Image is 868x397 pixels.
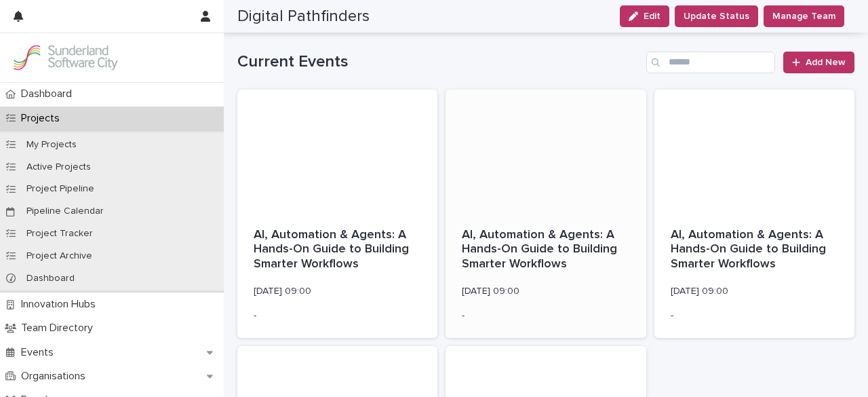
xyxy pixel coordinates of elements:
button: Update Status [675,5,758,27]
p: Dashboard [16,273,85,284]
a: AI, Automation & Agents: A Hands-On Guide to Building Smarter Workflows[DATE] 09:00- [446,90,646,338]
p: AI, Automation & Agents: A Hands-On Guide to Building Smarter Workflows [671,228,838,272]
p: - [671,310,838,322]
button: Manage Team [764,5,844,27]
p: - [462,310,629,322]
span: Add New [806,58,846,67]
h2: Digital Pathfinders [237,7,370,26]
p: Pipeline Calendar [16,206,115,217]
p: Project Archive [16,250,103,262]
span: Manage Team [772,10,835,23]
p: [DATE] 09:00 [462,286,629,297]
p: AI, Automation & Agents: A Hands-On Guide to Building Smarter Workflows [254,228,421,272]
p: Dashboard [16,88,83,100]
h1: Current Events [237,52,641,72]
span: Update Status [684,10,749,23]
a: AI, Automation & Agents: A Hands-On Guide to Building Smarter Workflows[DATE] 09:00- [237,90,437,338]
p: Team Directory [16,322,104,335]
a: Add New [783,52,854,73]
input: Search [646,52,775,73]
p: Organisations [16,370,96,383]
p: Events [16,346,64,359]
p: Project Tracker [16,228,104,240]
p: Project Pipeline [16,183,105,195]
a: AI, Automation & Agents: A Hands-On Guide to Building Smarter Workflows[DATE] 09:00- [654,90,854,338]
p: - [254,310,421,322]
p: Innovation Hubs [16,298,106,311]
p: Projects [16,112,71,125]
img: Kay6KQejSz2FjblR6DWv [11,44,119,71]
p: My Projects [16,139,87,151]
p: AI, Automation & Agents: A Hands-On Guide to Building Smarter Workflows [462,228,629,272]
p: Active Projects [16,162,102,173]
p: [DATE] 09:00 [254,286,421,297]
span: Edit [644,12,660,21]
button: Edit [620,5,669,27]
p: [DATE] 09:00 [671,286,838,297]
